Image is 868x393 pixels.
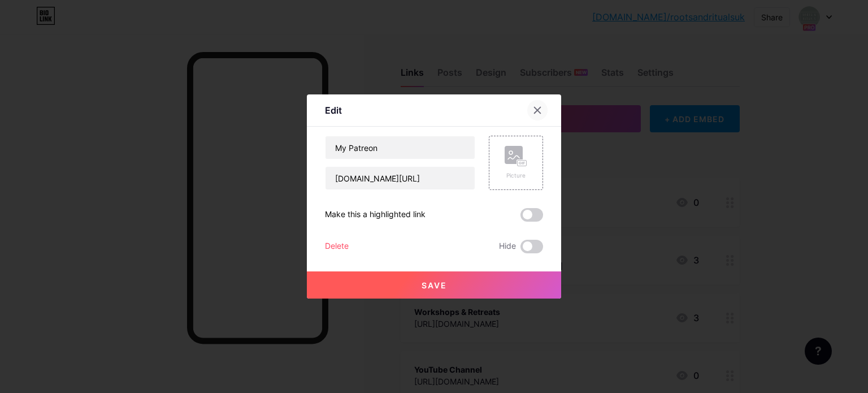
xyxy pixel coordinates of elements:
[307,271,561,299] button: Save
[325,167,475,189] input: URL
[325,136,475,159] input: Title
[325,208,426,222] div: Make this a highlighted link
[422,280,447,290] span: Save
[325,103,342,117] div: Edit
[505,171,527,180] div: Picture
[499,240,516,253] span: Hide
[325,240,349,253] div: Delete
